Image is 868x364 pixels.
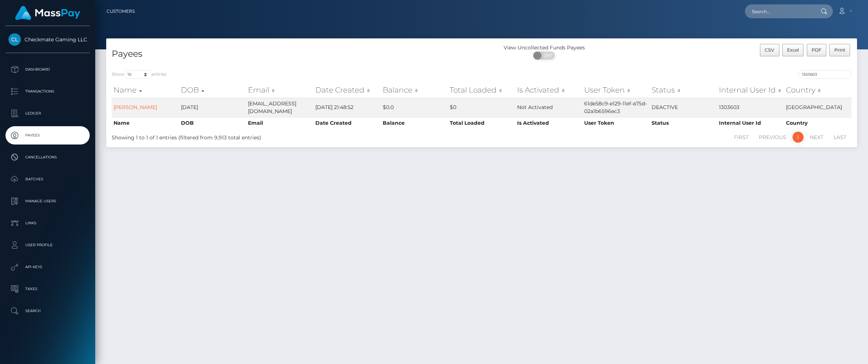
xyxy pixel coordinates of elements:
a: Manage Users [5,192,90,210]
th: User Token: activate to sort column ascending [582,83,650,97]
div: View Uncollected Funds Payees [482,44,607,52]
a: Batches [5,170,90,188]
th: Email: activate to sort column ascending [246,83,314,97]
a: [PERSON_NAME] [114,104,157,110]
th: Total Loaded [448,117,515,129]
span: OFF [537,52,556,60]
p: Cancellations [8,152,87,163]
td: Not Activated [515,98,583,117]
th: Balance [381,117,448,129]
th: Status [650,117,717,129]
td: $0 [448,98,515,117]
th: Name: activate to sort column ascending [112,83,179,97]
th: Is Activated: activate to sort column ascending [515,83,583,97]
th: User Token [582,117,650,129]
td: 1303603 [717,98,784,117]
input: Search... [745,4,814,18]
th: Is Activated [515,117,583,129]
img: MassPay Logo [15,6,80,20]
div: Showing 1 to 1 of 1 entries (filtered from 9,913 total entries) [112,131,413,142]
a: Transactions [5,82,90,101]
th: DOB [179,117,246,129]
th: Status: activate to sort column ascending [650,83,717,97]
p: Search [8,305,87,316]
th: Email [246,117,314,129]
span: Print [834,47,845,53]
a: API Keys [5,258,90,276]
p: Links [8,218,87,229]
th: Date Created [314,117,381,129]
th: Internal User Id [717,117,784,129]
th: Country: activate to sort column ascending [784,83,852,97]
p: Dashboard [8,64,87,75]
button: PDF [807,44,827,56]
td: [GEOGRAPHIC_DATA] [784,98,852,117]
th: Country [784,117,852,129]
th: Name [112,117,179,129]
td: $0.0 [381,98,448,117]
a: Links [5,214,90,232]
span: PDF [812,47,821,53]
button: CSV [760,44,779,56]
input: Search transactions [798,70,852,79]
a: User Profile [5,236,90,254]
p: Payees [8,130,87,141]
span: CSV [765,47,774,53]
select: Showentries [124,70,152,79]
p: Ledger [8,108,87,119]
td: [DATE] [179,98,246,117]
a: Customers [107,4,135,19]
label: Show entries [112,70,167,79]
td: [EMAIL_ADDRESS][DOMAIN_NAME] [246,98,314,117]
td: 61de58c9-e129-11ef-a75d-02a1b6596ec3 [582,98,650,117]
th: Total Loaded: activate to sort column ascending [448,83,515,97]
th: Date Created: activate to sort column ascending [314,83,381,97]
th: Balance: activate to sort column ascending [381,83,448,97]
h4: Payees [112,48,476,60]
p: Taxes [8,284,87,294]
th: Internal User Id: activate to sort column ascending [717,83,784,97]
p: Manage Users [8,196,87,207]
p: Transactions [8,86,87,97]
th: DOB: activate to sort column descending [179,83,246,97]
a: Ledger [5,104,90,123]
a: Search [5,302,90,320]
span: Excel [787,47,799,53]
button: Print [829,44,850,56]
button: Excel [782,44,804,56]
td: DEACTIVE [650,98,717,117]
a: Cancellations [5,148,90,166]
img: Checkmate Gaming LLC [8,33,21,46]
p: Batches [8,174,87,185]
a: Dashboard [5,60,90,79]
p: API Keys [8,262,87,273]
a: 1 [793,132,804,143]
a: Payees [5,126,90,145]
td: [DATE] 21:48:52 [314,98,381,117]
span: Checkmate Gaming LLC [5,36,90,43]
a: Taxes [5,280,90,298]
p: User Profile [8,240,87,251]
